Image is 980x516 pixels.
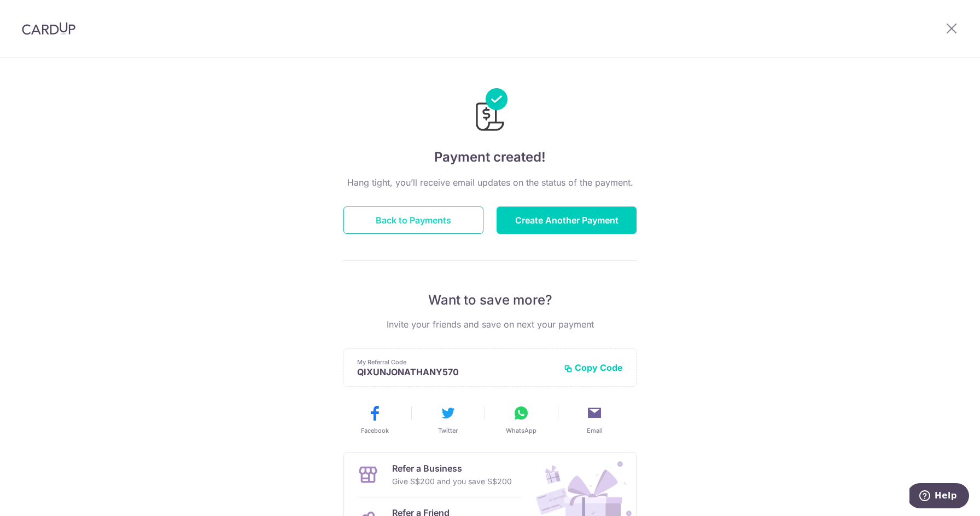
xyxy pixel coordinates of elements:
img: Payments [472,88,507,134]
button: Twitter [416,404,480,435]
span: Facebook [361,426,389,435]
p: Give S$200 and you save S$200 [392,475,512,488]
p: Invite your friends and save on next your payment [343,318,637,331]
span: Email [587,426,603,435]
p: Want to save more? [343,291,637,309]
button: Back to Payments [343,207,483,234]
button: Email [562,404,627,435]
button: Copy Code [564,362,623,373]
iframe: Opens a widget where you can find more information [909,483,969,511]
h4: Payment created! [343,147,637,167]
p: QIXUNJONATHANY570 [357,366,555,377]
p: Hang tight, you’ll receive email updates on the status of the payment. [343,176,637,189]
button: Facebook [342,404,407,435]
span: Twitter [438,426,458,435]
button: Create Another Payment [497,207,637,234]
button: WhatsApp [489,404,553,435]
p: My Referral Code [357,358,555,366]
img: CardUp [22,22,75,35]
p: Refer a Business [392,462,512,475]
span: WhatsApp [506,426,536,435]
